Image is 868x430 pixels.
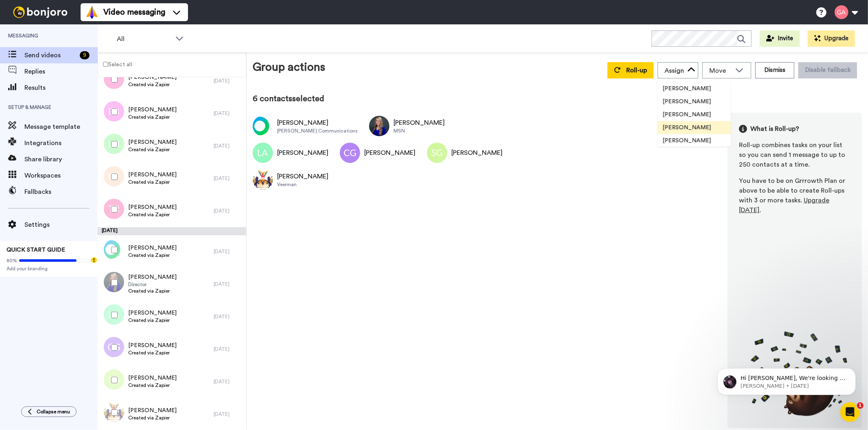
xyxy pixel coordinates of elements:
span: Created via Zapier [128,114,177,120]
input: Select all [103,62,108,67]
span: Replies [24,67,98,76]
span: Add your branding [7,265,91,272]
span: Created via Zapier [128,81,177,88]
button: Collapse menu [21,406,77,417]
span: QUICK START GUIDE [7,247,65,253]
iframe: Intercom notifications message [705,351,868,408]
div: [PERSON_NAME] [394,118,445,128]
span: [PERSON_NAME] [658,137,716,145]
span: Share library [24,154,98,164]
span: [PERSON_NAME] [658,98,716,106]
button: Dismiss [755,62,794,78]
span: Roll-up [626,67,647,74]
img: bj-logo-header-white.svg [10,7,71,18]
span: [PERSON_NAME] [128,341,177,350]
span: [PERSON_NAME] [128,244,177,252]
iframe: Intercom live chat [840,402,860,422]
span: [PERSON_NAME] [128,73,177,81]
span: [PERSON_NAME] [128,138,177,146]
div: [DATE] [214,281,242,287]
span: Created via Zapier [128,350,177,356]
img: Image of Cristina German [340,143,360,163]
span: What is Roll-up? [750,124,799,134]
span: [PERSON_NAME] [128,203,177,211]
img: Image of Paul Veerman [253,169,273,190]
span: Created via Zapier [128,211,177,218]
span: [PERSON_NAME] [128,406,177,415]
span: Created via Zapier [128,415,177,421]
span: Fallbacks [24,187,98,197]
span: 80% [7,257,17,264]
img: joro-roll.png [739,331,851,417]
div: [DATE] [214,175,242,182]
span: Send videos [24,50,77,60]
div: 9 [80,51,90,59]
span: 1 [857,402,864,409]
span: Created via Zapier [128,146,177,153]
div: [DATE] [214,78,242,84]
img: Image of Teresa Jones [253,116,273,136]
div: Veerman [277,181,328,188]
div: [PERSON_NAME] [364,148,415,158]
div: [DATE] [214,411,242,417]
div: Roll-up combines tasks on your list so you can send 1 message to up to 250 contacts at a time. [739,140,851,169]
span: Created via Zapier [128,288,177,294]
img: Image of Lisa Cheeseboro [369,116,389,136]
span: All [117,34,171,44]
span: [PERSON_NAME] [658,111,716,119]
div: MSN [394,128,445,134]
div: [DATE] [214,143,242,149]
div: [PERSON_NAME] [451,148,503,158]
span: Move [709,66,731,76]
span: [PERSON_NAME] [658,85,716,93]
img: Image of Shavon Graham [427,143,447,163]
span: Settings [24,220,98,230]
span: [PERSON_NAME] [128,374,177,382]
span: Video messaging [103,7,165,18]
div: You have to be on Grrrowth Plan or above to be able to create Roll-ups with 3 or more tasks. . [739,176,851,215]
span: [PERSON_NAME] [128,309,177,317]
div: [DATE] [214,248,242,255]
div: [DATE] [214,208,242,214]
span: Workspaces [24,171,98,180]
span: Collapse menu [37,408,70,415]
span: Created via Zapier [128,179,177,185]
div: Group actions [253,59,325,78]
span: Created via Zapier [128,317,177,324]
div: [DATE] [214,346,242,352]
button: Upgrade [808,30,855,47]
div: 6 contacts selected [253,93,862,104]
span: [PERSON_NAME] [128,273,177,281]
button: Invite [760,30,800,47]
span: Message template [24,122,98,132]
span: [PERSON_NAME] [658,124,716,132]
span: Created via Zapier [128,382,177,389]
label: Select all [98,59,132,69]
div: [PERSON_NAME] [277,172,328,181]
span: Results [24,83,98,93]
div: [DATE] [98,227,246,235]
span: Integrations [24,138,98,148]
div: [DATE] [214,110,242,117]
img: vm-color.svg [85,6,98,19]
button: Disable fallback [798,62,857,78]
div: [DATE] [214,378,242,385]
div: [PERSON_NAME] Communications [277,128,358,134]
span: Created via Zapier [128,252,177,258]
button: Roll-up [608,62,654,78]
div: [PERSON_NAME] [277,118,358,128]
div: [PERSON_NAME] [277,148,328,158]
span: [PERSON_NAME] [128,106,177,114]
img: Image of Laura Ahearn [253,143,273,163]
div: Assign [665,66,684,76]
span: Director [128,281,177,288]
div: Tooltip anchor [90,256,98,264]
div: [DATE] [214,313,242,320]
span: [PERSON_NAME] [128,171,177,179]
